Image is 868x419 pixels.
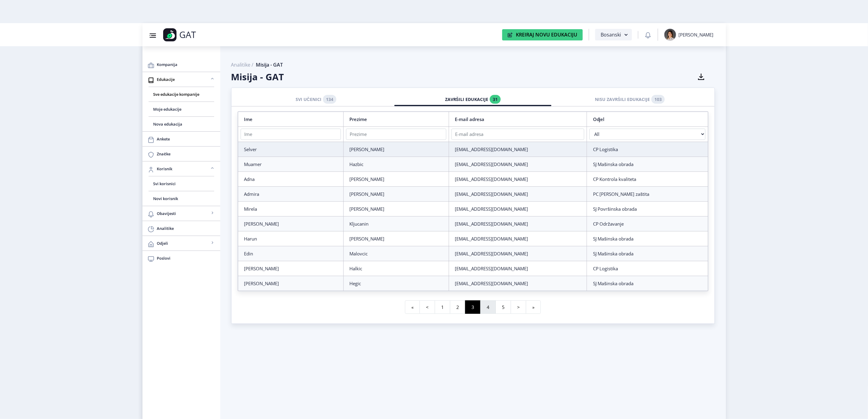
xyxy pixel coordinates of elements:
[455,116,485,122] a: E-mail adresa
[142,236,220,251] a: Odjeli
[149,117,214,131] a: Nova edukacija
[149,87,214,102] a: Sve edukacije kompanije
[142,221,220,236] a: Analitike
[526,300,541,314] button: »
[350,236,443,242] div: [PERSON_NAME]
[350,280,443,286] div: Hegic
[451,129,584,140] input: E-mail adresa
[142,147,220,161] a: Značke
[593,221,702,227] div: CP Održavanje
[455,176,581,182] div: [EMAIL_ADDRESS][DOMAIN_NAME]
[350,191,443,197] div: [PERSON_NAME]
[350,265,443,272] div: Halkic
[455,221,581,227] div: [EMAIL_ADDRESS][DOMAIN_NAME]
[323,95,336,104] a: 134
[346,129,446,140] input: Prezime
[244,221,337,227] div: [PERSON_NAME]
[480,300,496,314] button: 4
[153,195,209,202] span: Novi korisnik
[697,71,706,81] nb-icon: Preuzmite kao CSV
[455,265,581,272] div: [EMAIL_ADDRESS][DOMAIN_NAME]
[244,176,337,182] div: Adna
[399,93,547,106] div: ZAVRŠILI EDUKACIJE
[142,72,220,87] a: Edukacije
[231,62,254,68] span: Analitike /
[455,236,581,242] div: [EMAIL_ADDRESS][DOMAIN_NAME]
[142,206,220,221] a: Obavijesti
[420,300,435,314] button: <
[149,176,214,191] a: Svi korisnici
[350,176,443,182] div: [PERSON_NAME]
[153,106,209,113] span: Moje edukacije
[556,93,704,106] div: NISU ZAVRŠILI EDUKACIJE
[511,300,526,314] button: >
[593,280,702,286] div: SJ Mašinska obrada
[163,28,235,41] a: GAT
[508,32,513,37] img: create-new-education-icon.svg
[157,61,215,68] span: Kompanija
[244,280,337,286] div: [PERSON_NAME]
[157,255,215,262] span: Poslovi
[593,206,702,212] div: SJ Površinska obrada
[350,161,443,167] div: Hazbic
[595,29,632,40] button: Bosanski
[149,102,214,116] a: Moje edukacije
[244,236,337,242] div: Harun
[455,191,581,197] div: [EMAIL_ADDRESS][DOMAIN_NAME]
[593,161,702,167] div: SJ Mašinska obrada
[157,210,209,217] span: Obavijesti
[350,116,367,122] a: Prezime
[679,32,714,38] div: [PERSON_NAME]
[241,129,341,140] input: Ime
[593,191,702,197] div: PC [PERSON_NAME] zaštita
[256,62,283,68] span: Misija - GAT
[496,300,511,314] button: 5
[157,76,209,83] span: Edukacije
[244,265,337,272] div: [PERSON_NAME]
[593,265,702,272] div: CP Logistika
[350,221,443,227] div: Kljucanin
[465,300,481,314] button: 3
[593,146,702,152] div: CP Logistika
[593,116,605,122] a: Odjel
[244,146,337,152] div: Selver
[142,161,220,176] a: Korisnik
[244,251,337,257] div: Edin
[455,280,581,286] div: [EMAIL_ADDRESS][DOMAIN_NAME]
[149,191,214,206] a: Novi korisnik
[350,146,443,152] div: [PERSON_NAME]
[153,120,209,128] span: Nova edukacija
[157,165,209,172] span: Korisnik
[142,57,220,72] a: Kompanija
[350,251,443,257] div: Malovcic
[455,251,581,257] div: [EMAIL_ADDRESS][DOMAIN_NAME]
[244,206,337,212] div: Mirela
[242,93,390,106] div: SVI UČENICI
[157,225,215,232] span: Analitike
[142,251,220,265] a: Poslovi
[244,161,337,167] div: Muamer
[490,95,501,104] a: 31
[350,206,443,212] div: [PERSON_NAME]
[450,300,465,314] button: 2
[455,206,581,212] div: [EMAIL_ADDRESS][DOMAIN_NAME]
[244,116,253,122] a: Ime
[153,180,209,187] span: Svi korisnici
[651,95,665,104] a: 103
[142,132,220,146] a: Ankete
[593,236,702,242] div: SJ Mašinska obrada
[593,176,702,182] div: CP Kontrola kvaliteta
[435,300,450,314] button: 1
[455,161,581,167] div: [EMAIL_ADDRESS][DOMAIN_NAME]
[180,32,196,38] p: GAT
[244,191,337,197] div: Admira
[157,150,215,158] span: Značke
[157,135,215,143] span: Ankete
[157,240,209,247] span: Odjeli
[153,91,209,98] span: Sve edukacije kompanije
[405,300,420,314] button: «
[455,146,581,152] div: [EMAIL_ADDRESS][DOMAIN_NAME]
[593,251,702,257] div: SJ Mašinska obrada
[502,29,583,40] button: Kreiraj Novu Edukaciju
[231,68,284,83] span: Misija - GAT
